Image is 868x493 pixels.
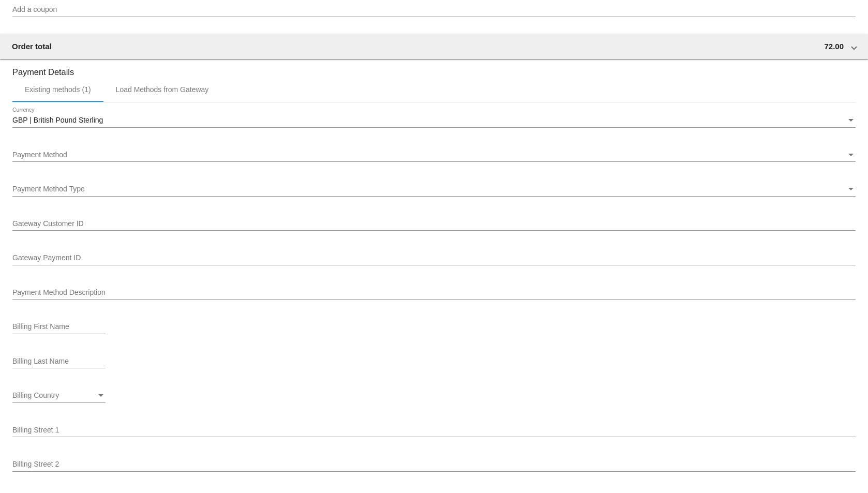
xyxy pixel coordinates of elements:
[12,151,856,159] mat-select: Payment Method
[12,254,856,262] input: Gateway Payment ID
[116,85,209,94] div: Load Methods from Gateway
[12,116,856,125] mat-select: Currency
[12,220,856,228] input: Gateway Customer ID
[12,391,59,399] span: Billing Country
[12,185,856,193] mat-select: Payment Method Type
[12,185,85,193] span: Payment Method Type
[12,426,856,435] input: Billing Street 1
[824,42,844,51] span: 72.00
[12,460,856,469] input: Billing Street 2
[12,6,856,14] input: Add a coupon
[12,59,856,77] h3: Payment Details
[25,85,91,94] div: Existing methods (1)
[12,42,52,51] span: Order total
[12,323,106,331] input: Billing First Name
[12,392,106,400] mat-select: Billing Country
[12,289,856,297] input: Payment Method Description
[12,151,67,159] span: Payment Method
[12,116,103,124] span: GBP | British Pound Sterling
[12,357,106,366] input: Billing Last Name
